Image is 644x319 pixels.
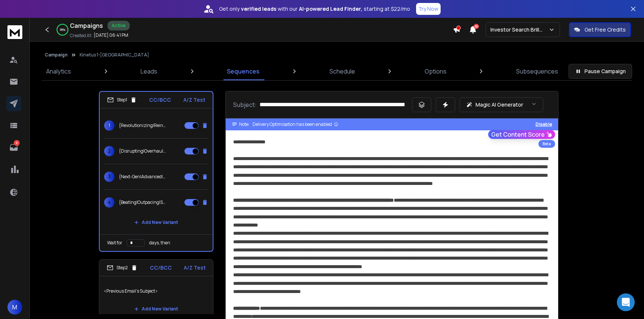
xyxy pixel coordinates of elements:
div: Delivery Optimisation has been enabled [252,121,339,127]
p: 99 % [60,27,65,32]
p: days, then [149,240,170,246]
strong: verified leads [241,5,276,13]
div: Step 1 [107,97,137,103]
div: Open Intercom Messenger [617,293,635,311]
span: 1 [104,120,115,131]
a: Leads [136,62,162,80]
button: Try Now [416,3,441,15]
p: Analytics [46,67,71,76]
p: A/Z Test [184,264,206,271]
span: 4 [104,197,115,208]
strong: AI-powered Lead Finder, [299,5,362,13]
p: Created At: [70,33,92,39]
p: A/Z Test [183,96,205,104]
span: 2 [104,146,115,156]
a: Schedule [325,62,360,80]
p: Subject: [233,100,257,109]
p: <Previous Email's Subject> [104,281,209,302]
button: Pause Campaign [569,64,632,79]
a: Analytics [42,62,75,80]
a: Sequences [222,62,264,80]
button: Campaign [45,52,68,58]
button: Get Content Score [488,130,555,139]
p: Try Now [418,5,438,13]
span: 3 [104,172,115,182]
div: Beta [538,140,555,148]
p: Subsequences [516,67,558,76]
p: [DATE] 06:41 PM [94,32,128,38]
p: Magic AI Generator [476,101,523,108]
p: Wait for [107,240,122,246]
p: CC/BCC [149,96,171,104]
a: 8 [6,140,21,155]
img: logo [7,25,22,39]
span: 50 [474,24,479,29]
p: Options [425,67,447,76]
div: Step 2 [107,264,138,271]
a: Subsequences [512,62,563,80]
p: 8 [14,140,20,146]
a: Options [420,62,451,80]
p: Get only with our starting at $22/mo [219,5,410,13]
p: Leads [141,67,157,76]
button: M [7,300,22,315]
div: Active [107,21,130,30]
span: Note: [239,121,249,127]
button: Get Free Credits [569,22,631,37]
p: Investor Search Brillwood [490,26,548,33]
button: Add New Variant [128,215,184,230]
p: {Next-Gen|Advanced|Breakthrough} {Axial-Flux|Axial Flux|Axial-Drive|Axial} {Motors|Engines} for {... [119,174,167,180]
p: Get Free Credits [585,26,626,33]
p: Sequences [227,67,260,76]
p: Schedule [329,67,355,76]
button: Magic AI Generator [460,97,543,112]
p: {Beating|Outpacing|Surpassing|Challenging} {Tesla|Tesla’s} {Tech|Technology}: {Axial-Flux|Next-Ge... [119,199,167,205]
li: Step1CC/BCCA/Z Test1{Revolutionizing|Reinventing|Transforming|Reimagining} {Electric Motors|EV Mo... [99,91,213,252]
p: CC/BCC [150,264,172,271]
button: Add New Variant [128,302,184,316]
h1: Campaigns [70,21,103,30]
p: {Disrupting|Overhauling|Challenging|Redefining} {Tesla’s|Tesla} {Engines|Motor Tech|Powertrain}: ... [119,148,167,154]
p: Kinetus 1-[GEOGRAPHIC_DATA] [80,52,149,58]
p: {Revolutionizing|Reinventing|Transforming|Reimagining} {Electric Motors|EV Motors|EV Engines}: {$... [119,123,167,128]
button: Disable [535,121,552,127]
